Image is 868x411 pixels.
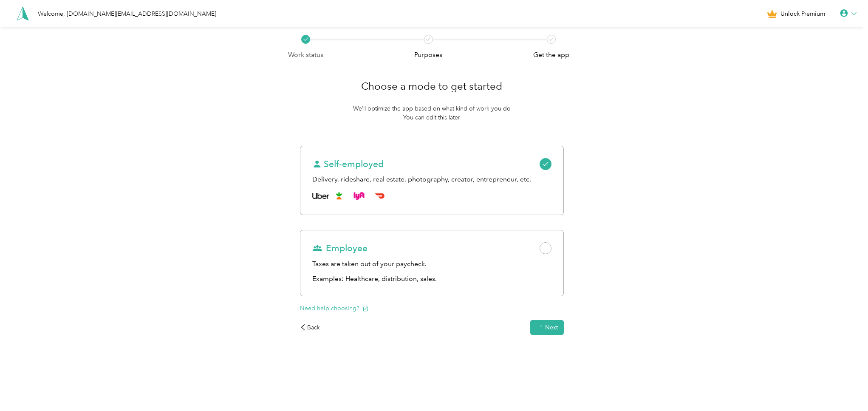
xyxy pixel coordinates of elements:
span: Unlock Premium [780,9,825,18]
button: Next [530,320,564,335]
p: Purposes [414,50,442,60]
p: We’ll optimize the app based on what kind of work you do [353,104,511,113]
p: Get the app [533,50,569,60]
p: Examples: Healthcare, distribution, sales. [312,274,552,284]
div: Back [300,323,320,332]
p: Work status [288,50,323,60]
div: Delivery, rideshare, real estate, photography, creator, entrepreneur, etc. [312,174,552,185]
span: Self-employed [312,158,384,170]
h1: Choose a mode to get started [361,76,502,96]
span: Employee [312,242,368,254]
div: Taxes are taken out of your paycheck. [312,259,552,269]
p: You can edit this later [403,113,460,122]
div: Welcome, [DOMAIN_NAME][EMAIL_ADDRESS][DOMAIN_NAME] [38,9,216,18]
button: Need help choosing? [300,304,368,313]
iframe: Everlance-gr Chat Button Frame [820,363,868,411]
